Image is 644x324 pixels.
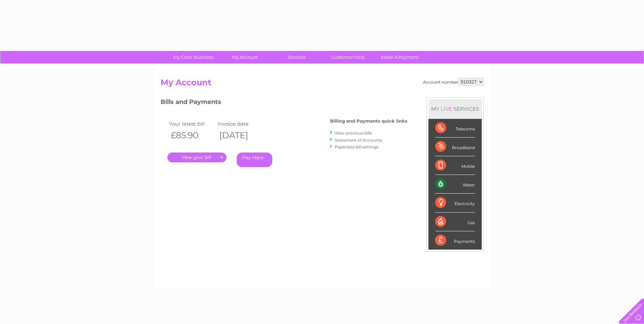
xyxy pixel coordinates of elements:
[161,78,484,91] h2: My Account
[216,119,265,128] td: Invoice date
[439,106,454,112] div: LIVE
[435,138,475,156] div: Broadband
[435,213,475,231] div: Gas
[435,194,475,212] div: Electricity
[167,128,216,142] th: £85.90
[269,51,325,64] a: Services
[435,119,475,138] div: Telecoms
[167,119,216,128] td: Your latest bill
[165,51,221,64] a: My Clear Business
[320,51,376,64] a: Customer Help
[435,156,475,175] div: Mobile
[237,152,272,167] a: Pay Here
[335,138,382,143] a: Statement of Accounts
[435,231,475,250] div: Payments
[423,78,484,86] div: Account number
[216,128,265,142] th: [DATE]
[330,119,407,124] h4: Billing and Payments quick links
[167,152,226,162] a: .
[217,51,273,64] a: My Account
[335,144,379,149] a: Paperless bill settings
[428,99,482,119] div: MY SERVICES
[372,51,428,64] a: Make A Payment
[335,130,372,136] a: View previous bills
[161,97,407,109] h3: Bills and Payments
[435,175,475,194] div: Water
